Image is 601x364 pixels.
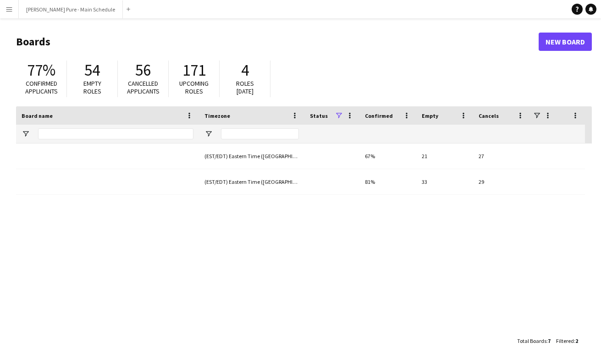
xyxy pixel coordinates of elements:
[365,112,393,119] span: Confirmed
[22,130,30,138] button: Open Filter Menu
[473,169,530,194] div: 29
[479,112,499,119] span: Cancels
[310,112,328,119] span: Status
[199,169,304,194] div: (EST/EDT) Eastern Time ([GEOGRAPHIC_DATA] & [GEOGRAPHIC_DATA])
[548,337,551,344] span: 7
[241,60,249,80] span: 4
[38,128,193,139] input: Board name Filter Input
[83,79,101,95] span: Empty roles
[182,60,206,80] span: 171
[422,112,438,119] span: Empty
[359,143,416,169] div: 67%
[179,79,209,95] span: Upcoming roles
[359,169,416,194] div: 81%
[473,143,530,169] div: 27
[517,337,546,344] span: Total Boards
[22,112,53,119] span: Board name
[416,169,473,194] div: 33
[16,35,539,49] h1: Boards
[204,130,213,138] button: Open Filter Menu
[221,128,299,139] input: Timezone Filter Input
[556,337,574,344] span: Filtered
[27,60,55,80] span: 77%
[236,79,254,95] span: Roles [DATE]
[84,60,100,80] span: 54
[556,332,578,350] div: :
[575,337,578,344] span: 2
[135,60,151,80] span: 56
[127,79,160,95] span: Cancelled applicants
[539,33,592,51] a: New Board
[25,79,58,95] span: Confirmed applicants
[416,143,473,169] div: 21
[19,0,123,18] button: [PERSON_NAME] Pure - Main Schedule
[199,143,304,169] div: (EST/EDT) Eastern Time ([GEOGRAPHIC_DATA] & [GEOGRAPHIC_DATA])
[517,332,551,350] div: :
[204,112,230,119] span: Timezone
